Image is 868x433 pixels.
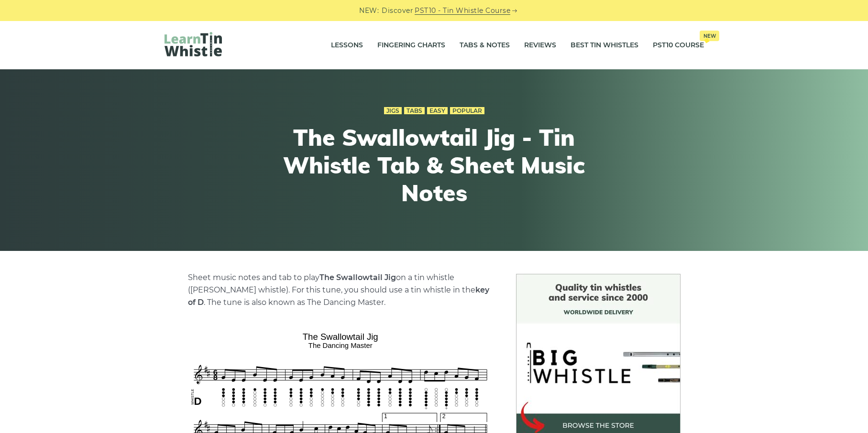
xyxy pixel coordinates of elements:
[700,31,719,41] span: New
[319,273,396,282] strong: The Swallowtail Jig
[258,124,610,206] h1: The Swallowtail Jig - Tin Whistle Tab & Sheet Music Notes
[331,33,363,57] a: Lessons
[524,33,556,57] a: Reviews
[460,33,510,57] a: Tabs & Notes
[653,33,704,57] a: PST10 CourseNew
[384,107,402,115] a: Jigs
[427,107,448,115] a: Easy
[450,107,484,115] a: Popular
[571,33,638,57] a: Best Tin Whistles
[404,107,425,115] a: Tabs
[188,285,489,307] strong: key of D
[377,33,445,57] a: Fingering Charts
[188,271,493,309] p: Sheet music notes and tab to play on a tin whistle ([PERSON_NAME] whistle). For this tune, you sh...
[165,32,222,56] img: LearnTinWhistle.com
